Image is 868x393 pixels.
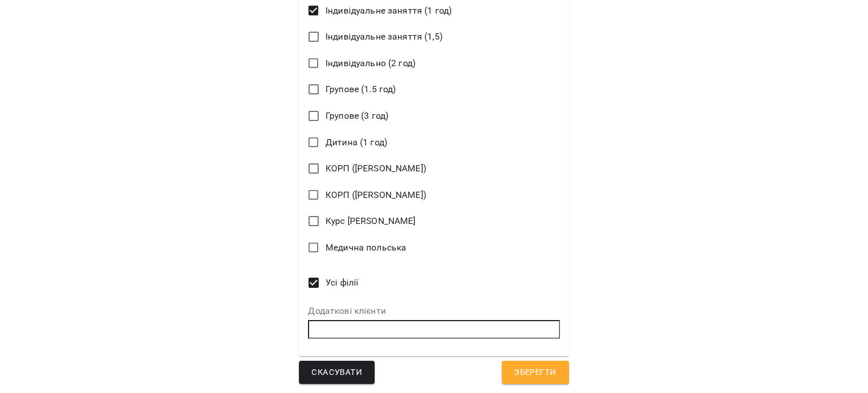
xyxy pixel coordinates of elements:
span: Групове (1.5 год) [325,83,396,96]
span: Курс [PERSON_NAME] [325,214,416,228]
span: Усі філії [325,276,358,290]
button: Зберегти [502,361,568,385]
span: Групове (3 год) [325,109,388,123]
span: Скасувати [311,365,362,380]
span: Індивідуальне заняття (1,5) [325,30,442,44]
span: Дитина (1 год) [325,136,387,149]
span: КОРП ([PERSON_NAME]) [325,188,426,202]
span: Зберегти [514,365,556,380]
span: Медична польська [325,241,406,254]
span: КОРП ([PERSON_NAME]) [325,162,426,175]
button: Скасувати [299,361,375,385]
span: Індивідуально (2 год) [325,57,415,70]
label: Додаткові клієнти [308,306,559,316]
span: Індивідуальне заняття (1 год) [325,4,452,18]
